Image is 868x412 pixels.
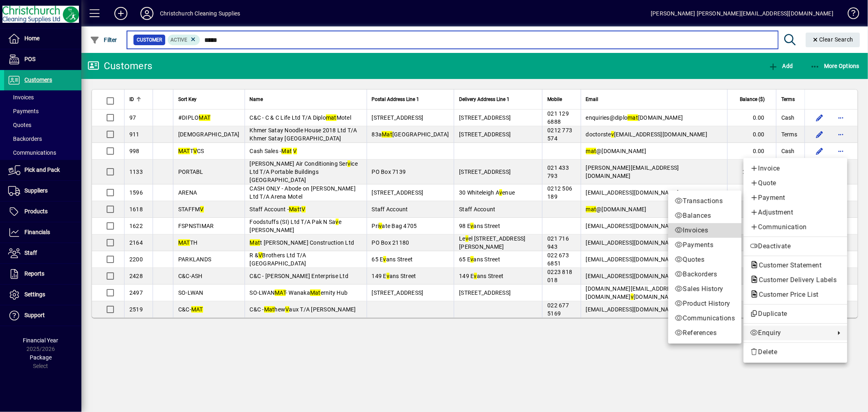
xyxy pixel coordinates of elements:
[675,299,735,309] span: Product History
[750,291,823,298] span: Customer Price List
[750,241,841,251] span: Deactivate
[750,222,841,232] span: Communication
[750,309,841,319] span: Duplicate
[675,240,735,250] span: Payments
[750,178,841,188] span: Quote
[743,239,847,254] button: Deactivate customer
[675,211,735,221] span: Balances
[675,270,735,279] span: Backorders
[750,328,831,338] span: Enquiry
[675,226,735,235] span: Invoices
[675,328,735,338] span: References
[750,208,841,217] span: Adjustment
[750,164,841,173] span: Invoice
[750,276,841,284] span: Customer Delivery Labels
[750,261,826,269] span: Customer Statement
[675,196,735,206] span: Transactions
[750,193,841,203] span: Payment
[750,347,841,357] span: Delete
[675,255,735,265] span: Quotes
[675,284,735,294] span: Sales History
[675,313,735,323] span: Communications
